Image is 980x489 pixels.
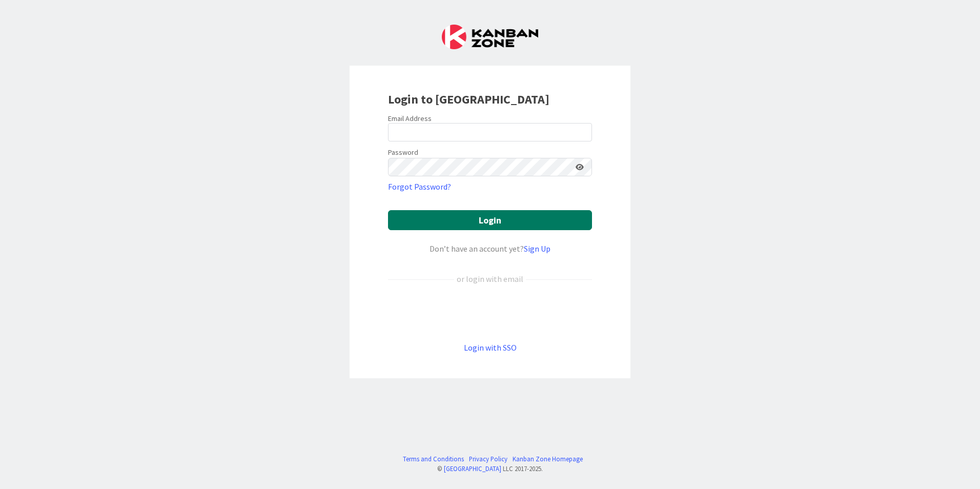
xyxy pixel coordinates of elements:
[388,147,418,158] label: Password
[383,302,597,324] iframe: Sign in with Google Button
[464,342,517,353] a: Login with SSO
[403,454,464,464] a: Terms and Conditions
[388,91,549,107] b: Login to [GEOGRAPHIC_DATA]
[388,114,432,123] label: Email Address
[388,180,451,193] a: Forgot Password?
[524,243,550,254] a: Sign Up
[454,273,526,285] div: or login with email
[398,464,583,474] div: © LLC 2017- 2025 .
[388,210,592,230] button: Login
[388,242,592,255] div: Don’t have an account yet?
[444,464,501,473] a: [GEOGRAPHIC_DATA]
[469,454,507,464] a: Privacy Policy
[442,25,538,49] img: Kanban Zone
[513,454,583,464] a: Kanban Zone Homepage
